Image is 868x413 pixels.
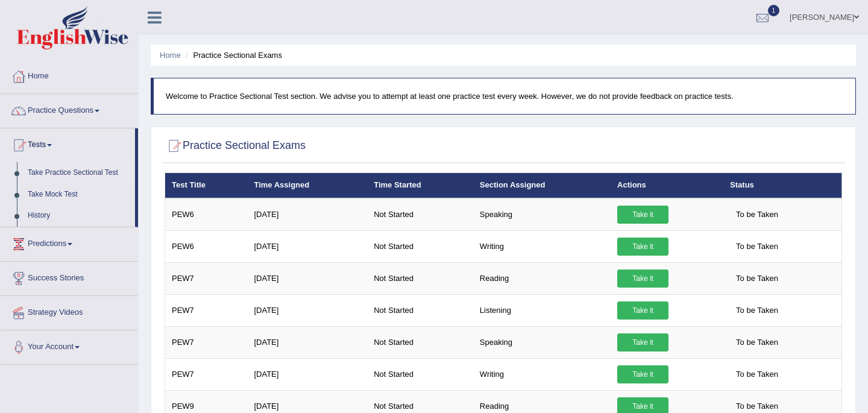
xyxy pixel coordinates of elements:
[160,51,181,60] a: Home
[730,365,784,383] span: To be Taken
[473,326,611,358] td: Speaking
[1,330,138,361] a: Your Account
[183,49,282,61] li: Practice Sectional Exams
[1,60,138,90] a: Home
[473,294,611,326] td: Listening
[730,206,784,224] span: To be Taken
[1,296,138,326] a: Strategy Videos
[247,326,367,358] td: [DATE]
[730,301,784,320] span: To be Taken
[617,301,668,320] a: Take it
[617,333,668,352] a: Take it
[367,326,473,358] td: Not Started
[473,230,611,262] td: Writing
[247,198,367,231] td: [DATE]
[165,358,248,390] td: PEW7
[247,358,367,390] td: [DATE]
[166,90,843,102] p: Welcome to Practice Sectional Test section. We advise you to attempt at least one practice test e...
[165,262,248,294] td: PEW7
[611,173,723,198] th: Actions
[730,270,784,288] span: To be Taken
[367,262,473,294] td: Not Started
[165,294,248,326] td: PEW7
[617,270,668,288] a: Take it
[165,198,248,231] td: PEW6
[165,173,248,198] th: Test Title
[367,294,473,326] td: Not Started
[367,198,473,231] td: Not Started
[367,173,473,198] th: Time Started
[22,205,135,227] a: History
[247,294,367,326] td: [DATE]
[22,184,135,206] a: Take Mock Test
[730,333,784,352] span: To be Taken
[165,230,248,262] td: PEW6
[165,137,306,155] h2: Practice Sectional Exams
[1,128,135,159] a: Tests
[165,326,248,358] td: PEW7
[367,230,473,262] td: Not Started
[247,173,367,198] th: Time Assigned
[617,238,668,256] a: Take it
[768,5,780,16] span: 1
[1,227,138,257] a: Predictions
[367,358,473,390] td: Not Started
[22,162,135,184] a: Take Practice Sectional Test
[617,206,668,224] a: Take it
[473,358,611,390] td: Writing
[473,173,611,198] th: Section Assigned
[247,230,367,262] td: [DATE]
[473,198,611,231] td: Speaking
[617,365,668,383] a: Take it
[723,173,841,198] th: Status
[473,262,611,294] td: Reading
[247,262,367,294] td: [DATE]
[730,238,784,256] span: To be Taken
[1,94,138,124] a: Practice Questions
[1,262,138,292] a: Success Stories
